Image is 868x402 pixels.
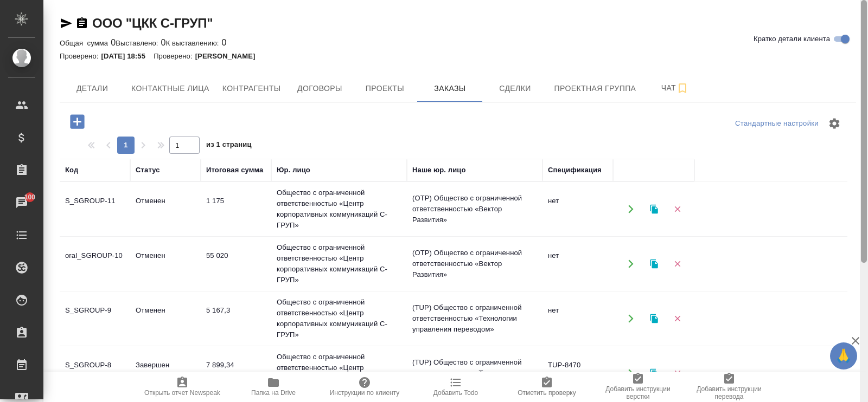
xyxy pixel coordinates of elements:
[136,165,160,176] div: Статус
[542,245,613,283] td: нет
[251,389,296,397] span: Папка на Drive
[75,17,88,30] button: Скопировать ссылку
[666,362,688,385] button: Удалить
[542,354,613,392] td: TUP-8470
[293,82,346,95] span: Договоры
[821,111,847,137] span: Настроить таблицу
[412,165,466,176] div: Наше юр. лицо
[649,81,701,95] span: Чат
[130,300,201,338] td: Отменен
[130,245,201,283] td: Отменен
[131,82,209,95] span: Контактные лица
[137,372,228,402] button: Открыть отчет Newspeak
[206,138,252,154] span: из 1 страниц
[228,372,319,402] button: Папка на Drive
[754,34,830,44] span: Кратко детали клиента
[66,82,118,95] span: Детали
[620,198,642,221] button: Открыть
[277,165,310,176] div: Юр. лицо
[407,352,542,395] td: (TUP) Общество с ограниченной ответственностью «Технологии управления переводом»
[201,300,271,338] td: 5 167,3
[154,52,195,60] p: Проверено:
[271,346,407,400] td: Общество с ограниченной ответственностью «Центр корпоративных коммуникаций С-ГРУП»
[424,82,476,95] span: Заказы
[433,389,478,397] span: Добавить Todo
[410,372,501,402] button: Добавить Todo
[684,372,775,402] button: Добавить инструкции перевода
[690,385,768,400] span: Добавить инструкции перевода
[271,291,407,346] td: Общество с ограниченной ответственностью «Центр корпоративных коммуникаций С-ГРУП»
[60,190,130,228] td: S_SGROUP-11
[643,362,665,385] button: Клонировать
[359,82,411,95] span: Проекты
[643,198,665,221] button: Клонировать
[407,242,542,286] td: (OTP) Общество с ограниченной ответственностью «Вектор Развития»
[60,52,101,60] p: Проверено:
[599,385,677,400] span: Добавить инструкции верстки
[201,245,271,283] td: 55 020
[592,372,684,402] button: Добавить инструкции верстки
[548,165,602,176] div: Спецификация
[620,253,642,275] button: Открыть
[834,345,853,367] span: 🙏
[206,165,263,176] div: Итоговая сумма
[489,82,541,95] span: Сделки
[60,17,73,30] button: Скопировать ссылку для ЯМессенджера
[271,237,407,291] td: Общество с ограниченной ответственностью «Центр корпоративных коммуникаций С-ГРУП»
[65,165,78,176] div: Код
[407,297,542,340] td: (TUP) Общество с ограниченной ответственностью «Технологии управления переводом»
[319,372,410,402] button: Инструкции по клиенту
[144,389,220,397] span: Открыть отчет Newspeak
[166,39,222,47] p: К выставлению:
[666,253,688,275] button: Удалить
[60,36,856,49] div: 0 0 0
[62,111,92,133] button: Добавить проект
[130,354,201,392] td: Завершен
[643,308,665,330] button: Клонировать
[676,82,689,95] svg: Подписаться
[18,192,42,203] span: 100
[60,245,130,283] td: oral_SGROUP-10
[271,182,407,236] td: Общество с ограниченной ответственностью «Центр корпоративных коммуникаций С-ГРУП»
[130,190,201,228] td: Отменен
[518,389,576,397] span: Отметить проверку
[116,39,161,47] p: Выставлено:
[330,389,400,397] span: Инструкции по клиенту
[195,52,264,60] p: [PERSON_NAME]
[60,300,130,338] td: S_SGROUP-9
[666,308,688,330] button: Удалить
[542,300,613,338] td: нет
[222,82,281,95] span: Контрагенты
[732,115,821,132] div: split button
[201,190,271,228] td: 1 175
[620,362,642,385] button: Открыть
[542,190,613,228] td: нет
[407,187,542,231] td: (OTP) Общество с ограниченной ответственностью «Вектор Развития»
[643,253,665,275] button: Клонировать
[3,189,41,216] a: 100
[501,372,592,402] button: Отметить проверку
[101,52,154,60] p: [DATE] 18:55
[60,39,111,47] p: Общая сумма
[201,354,271,392] td: 7 899,34
[666,198,688,221] button: Удалить
[554,82,636,95] span: Проектная группа
[60,354,130,392] td: S_SGROUP-8
[620,308,642,330] button: Открыть
[92,16,213,30] a: ООО "ЦКК С-ГРУП"
[830,342,857,369] button: 🙏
